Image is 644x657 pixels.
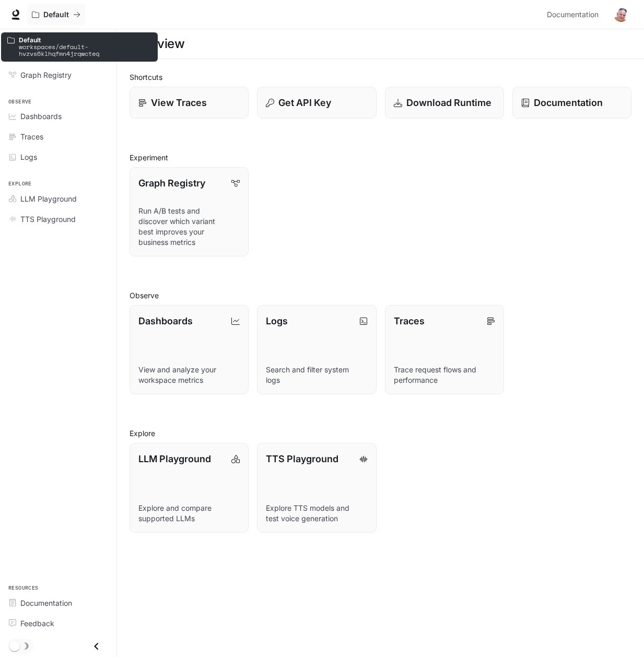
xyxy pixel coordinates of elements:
p: Logs [266,314,288,328]
p: Search and filter system logs [266,365,367,385]
p: TTS Playground [266,452,338,466]
p: Get API Key [278,96,331,110]
a: LogsSearch and filter system logs [257,305,376,394]
p: Trace request flows and performance [394,365,495,385]
a: Logs [4,148,112,166]
a: Dashboards [4,107,112,125]
span: Logs [20,151,37,162]
p: Documentation [534,96,603,110]
p: Download Runtime [406,96,491,110]
p: View Traces [151,96,207,110]
span: Traces [20,131,43,142]
span: TTS Playground [20,214,76,225]
button: User avatar [611,4,631,25]
span: Documentation [547,8,599,21]
p: Dashboards [138,314,193,328]
p: Run A/B tests and discover which variant best improves your business metrics [138,206,240,248]
h2: Explore [130,428,631,439]
span: Feedback [20,618,54,629]
p: Default [43,10,69,19]
a: Download Runtime [385,87,504,119]
span: Dashboards [20,111,62,122]
a: Documentation [543,4,606,25]
a: DashboardsView and analyze your workspace metrics [130,305,249,394]
a: LLM PlaygroundExplore and compare supported LLMs [130,443,249,532]
h2: Observe [130,290,631,301]
a: LLM Playground [4,190,112,208]
a: Graph RegistryRun A/B tests and discover which variant best improves your business metrics [130,167,249,256]
p: Default [19,37,151,43]
img: User avatar [614,7,628,22]
a: TTS PlaygroundExplore TTS models and test voice generation [257,443,376,532]
a: Documentation [512,87,631,119]
p: View and analyze your workspace metrics [138,365,240,385]
button: Close drawer [85,636,108,657]
p: Explore TTS models and test voice generation [266,503,367,524]
span: Documentation [20,597,72,608]
button: All workspaces [27,4,85,25]
p: Explore and compare supported LLMs [138,503,240,524]
a: Documentation [4,594,112,612]
p: Traces [394,314,425,328]
a: TracesTrace request flows and performance [385,305,504,394]
h2: Shortcuts [130,72,631,83]
a: TTS Playground [4,210,112,228]
a: Graph Registry [4,66,112,84]
a: View Traces [130,87,249,119]
p: LLM Playground [138,452,211,466]
p: Graph Registry [138,176,205,190]
p: workspaces/default-hvzvs6klhqfmn4jrqwcteq [19,43,151,57]
span: Graph Registry [20,69,72,80]
h2: Experiment [130,152,631,163]
button: Get API Key [257,87,376,119]
span: LLM Playground [20,193,77,204]
a: Feedback [4,614,112,632]
span: Dark mode toggle [9,640,20,651]
a: Traces [4,127,112,146]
